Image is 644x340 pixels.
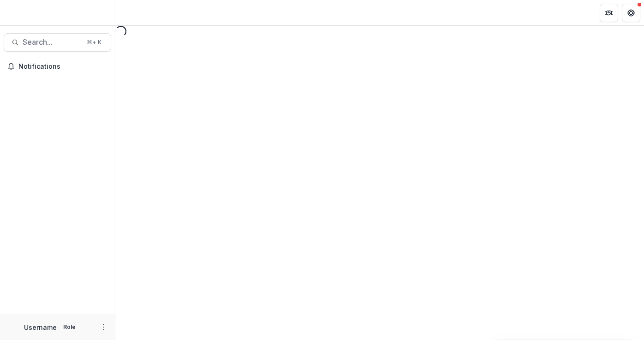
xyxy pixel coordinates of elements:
span: Notifications [18,63,107,71]
button: Partners [600,4,618,22]
button: Notifications [4,59,111,74]
p: Username [24,322,57,332]
button: Get Help [622,4,640,22]
button: Search... [4,33,111,52]
p: Role [60,323,78,331]
div: ⌘ + K [85,37,103,48]
span: Search... [23,38,81,47]
button: More [98,322,109,333]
